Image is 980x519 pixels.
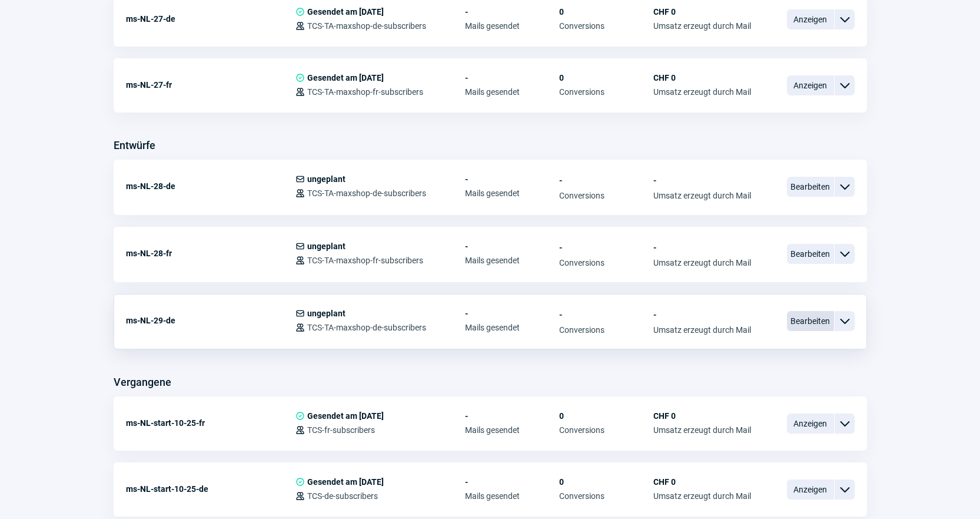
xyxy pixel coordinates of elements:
[653,425,751,435] span: Umsatz erzeugt durch Mail
[653,174,751,186] span: -
[559,491,653,501] span: Conversions
[653,491,751,501] span: Umsatz erzeugt durch Mail
[307,309,346,318] span: ungeplant
[653,411,751,421] span: CHF 0
[559,21,653,31] span: Conversions
[465,323,559,332] span: Mails gesendet
[787,75,834,95] span: Anzeigen
[653,21,751,31] span: Umsatz erzeugt durch Mail
[465,87,559,97] span: Mails gesendet
[465,73,559,82] span: -
[559,411,653,421] span: 0
[465,309,559,318] span: -
[653,242,751,253] span: -
[653,87,751,97] span: Umsatz erzeugt durch Mail
[126,174,295,198] div: ms-NL-28-de
[559,425,653,435] span: Conversions
[653,7,751,16] span: CHF 0
[126,242,295,265] div: ms-NL-28-fr
[126,7,295,31] div: ms-NL-27-de
[559,309,653,320] span: -
[126,411,295,435] div: ms-NL-start-10-25-fr
[787,9,834,29] span: Anzeigen
[653,73,751,82] span: CHF 0
[307,411,384,421] span: Gesendet am [DATE]
[787,311,834,331] span: Bearbeiten
[307,7,384,16] span: Gesendet am [DATE]
[787,177,834,197] span: Bearbeiten
[653,309,751,320] span: -
[126,477,295,501] div: ms-NL-start-10-25-de
[465,425,559,435] span: Mails gesendet
[559,477,653,487] span: 0
[559,191,653,200] span: Conversions
[559,325,653,335] span: Conversions
[465,7,559,16] span: -
[653,191,751,200] span: Umsatz erzeugt durch Mail
[307,174,346,184] span: ungeplant
[307,425,375,435] span: TCS-fr-subscribers
[465,174,559,184] span: -
[465,21,559,31] span: Mails gesendet
[559,258,653,267] span: Conversions
[126,73,295,97] div: ms-NL-27-fr
[559,87,653,97] span: Conversions
[787,480,834,500] span: Anzeigen
[559,7,653,16] span: 0
[307,256,423,265] span: TCS-TA-maxshop-fr-subscribers
[653,258,751,267] span: Umsatz erzeugt durch Mail
[114,373,171,392] h3: Vergangene
[307,477,384,487] span: Gesendet am [DATE]
[307,323,426,332] span: TCS-TA-maxshop-de-subscribers
[787,414,834,434] span: Anzeigen
[465,477,559,487] span: -
[653,325,751,335] span: Umsatz erzeugt durch Mail
[465,256,559,265] span: Mails gesendet
[114,136,155,155] h3: Entwürfe
[307,87,423,97] span: TCS-TA-maxshop-fr-subscribers
[307,21,426,31] span: TCS-TA-maxshop-de-subscribers
[307,491,378,501] span: TCS-de-subscribers
[559,73,653,82] span: 0
[653,477,751,487] span: CHF 0
[465,242,559,251] span: -
[126,309,295,332] div: ms-NL-29-de
[307,242,346,251] span: ungeplant
[465,491,559,501] span: Mails gesendet
[465,189,559,198] span: Mails gesendet
[787,244,834,264] span: Bearbeiten
[559,174,653,186] span: -
[559,242,653,253] span: -
[307,189,426,198] span: TCS-TA-maxshop-de-subscribers
[307,73,384,82] span: Gesendet am [DATE]
[465,411,559,421] span: -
